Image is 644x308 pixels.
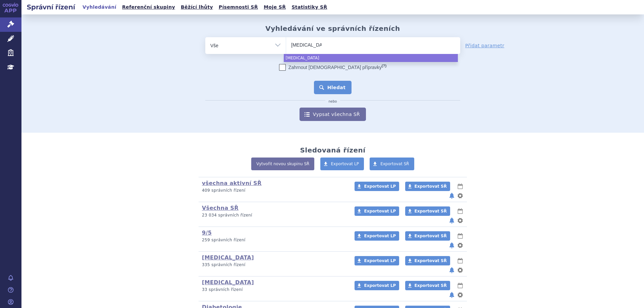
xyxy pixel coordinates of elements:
[265,24,400,33] h2: Vyhledávání ve správních řízeních
[405,206,450,216] a: Exportovat SŘ
[300,108,366,121] a: Vypsat všechna SŘ
[457,266,464,274] button: nastavení
[382,64,386,68] abbr: (?)
[457,232,464,240] button: lhůty
[331,162,359,166] span: Exportovat LP
[355,231,399,241] a: Exportovat LP
[448,291,455,299] button: notifikace
[284,54,458,62] li: [MEDICAL_DATA]
[415,283,447,288] span: Exportovat SŘ
[202,188,346,193] p: 409 správních řízení
[202,254,254,261] a: [MEDICAL_DATA]
[289,3,329,12] a: Statistiky SŘ
[262,3,288,12] a: Moje SŘ
[405,231,450,241] a: Exportovat SŘ
[364,184,396,189] span: Exportovat LP
[279,64,386,71] label: Zahrnout [DEMOGRAPHIC_DATA] přípravky
[120,3,177,12] a: Referenční skupiny
[465,42,504,49] a: Přidat parametr
[202,205,238,211] a: Všechna SŘ
[457,217,464,225] button: nastavení
[457,241,464,249] button: nastavení
[325,100,340,104] i: nebo
[202,237,346,243] p: 259 správních řízení
[457,291,464,299] button: nastavení
[202,180,262,186] a: všechna aktivní SŘ
[405,182,450,191] a: Exportovat SŘ
[457,182,464,190] button: lhůty
[364,283,396,288] span: Exportovat LP
[320,158,364,170] a: Exportovat LP
[355,256,399,265] a: Exportovat LP
[364,258,396,263] span: Exportovat LP
[217,3,260,12] a: Písemnosti SŘ
[314,81,352,94] button: Hledat
[448,266,455,274] button: notifikace
[364,209,396,213] span: Exportovat LP
[415,184,447,189] span: Exportovat SŘ
[457,257,464,265] button: lhůty
[415,234,447,238] span: Exportovat SŘ
[80,3,118,12] a: Vyhledávání
[405,281,450,290] a: Exportovat SŘ
[355,281,399,290] a: Exportovat LP
[457,282,464,290] button: lhůty
[415,209,447,213] span: Exportovat SŘ
[448,192,455,200] button: notifikace
[448,217,455,225] button: notifikace
[448,241,455,249] button: notifikace
[355,182,399,191] a: Exportovat LP
[380,162,409,166] span: Exportovat SŘ
[202,279,254,286] a: [MEDICAL_DATA]
[355,206,399,216] a: Exportovat LP
[457,207,464,215] button: lhůty
[251,158,314,170] a: Vytvořit novou skupinu SŘ
[202,287,346,293] p: 33 správních řízení
[179,3,215,12] a: Běžící lhůty
[457,192,464,200] button: nastavení
[364,234,396,238] span: Exportovat LP
[415,258,447,263] span: Exportovat SŘ
[202,262,346,268] p: 335 správních řízení
[300,146,365,154] h2: Sledovaná řízení
[370,158,414,170] a: Exportovat SŘ
[202,230,212,236] a: 9/5
[21,2,80,12] h2: Správní řízení
[202,212,346,218] p: 23 034 správních řízení
[405,256,450,265] a: Exportovat SŘ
